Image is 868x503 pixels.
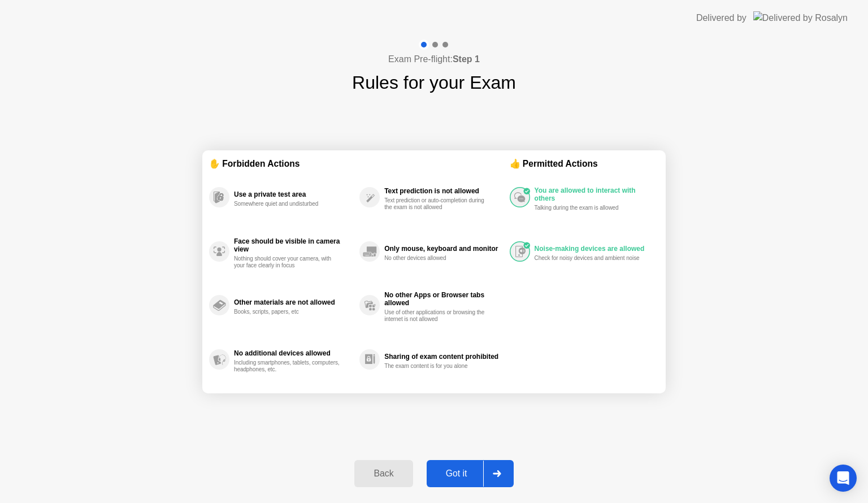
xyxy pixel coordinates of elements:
h1: Rules for your Exam [352,69,516,96]
div: Back [358,469,409,479]
button: Back [354,460,413,487]
div: Including smartphones, tablets, computers, headphones, etc. [234,359,341,373]
div: Text prediction or auto-completion during the exam is not allowed [384,197,491,211]
div: Somewhere quiet and undisturbed [234,201,341,207]
div: ✋ Forbidden Actions [209,157,510,170]
div: Check for noisy devices and ambient noise [535,255,641,262]
div: You are allowed to interact with others [535,187,653,202]
div: Delivered by [696,11,747,25]
button: Got it [427,460,514,487]
b: Step 1 [453,54,480,64]
img: Delivered by Rosalyn [753,11,848,24]
div: No additional devices allowed [234,349,354,357]
div: Face should be visible in camera view [234,237,354,253]
div: Noise-making devices are allowed [535,245,653,253]
div: No other devices allowed [384,255,491,262]
div: Use a private test area [234,190,354,198]
div: Sharing of exam content prohibited [384,353,504,361]
div: 👍 Permitted Actions [510,157,659,170]
div: Only mouse, keyboard and monitor [384,245,504,253]
div: No other Apps or Browser tabs allowed [384,291,504,307]
div: Open Intercom Messenger [830,465,857,492]
div: Nothing should cover your camera, with your face clearly in focus [234,255,341,269]
div: Books, scripts, papers, etc [234,309,341,315]
div: Text prediction is not allowed [384,187,504,195]
div: The exam content is for you alone [384,363,491,370]
div: Use of other applications or browsing the internet is not allowed [384,309,491,323]
div: Got it [430,469,483,479]
h4: Exam Pre-flight: [388,53,480,66]
div: Talking during the exam is allowed [535,205,641,211]
div: Other materials are not allowed [234,298,354,306]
